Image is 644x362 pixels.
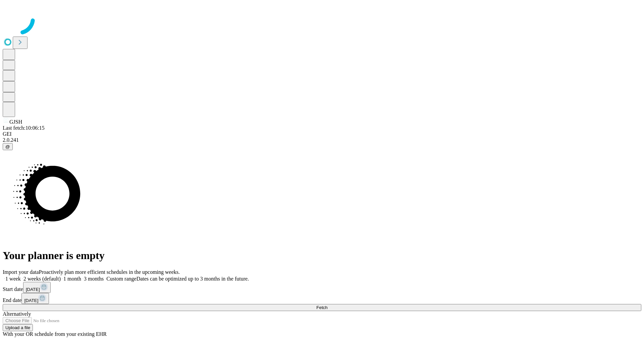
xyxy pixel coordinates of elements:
[84,276,104,282] span: 3 months
[3,293,641,304] div: End date
[3,304,641,311] button: Fetch
[3,269,39,275] span: Import your data
[3,324,33,331] button: Upload a file
[21,293,49,304] button: [DATE]
[63,276,81,282] span: 1 month
[26,287,40,292] span: [DATE]
[3,311,31,317] span: Alternatively
[3,143,13,150] button: @
[3,131,641,137] div: GEI
[137,276,249,282] span: Dates can be optimized up to 3 months in the future.
[5,276,21,282] span: 1 week
[5,144,10,149] span: @
[39,269,180,275] span: Proactively plan more efficient schedules in the upcoming weeks.
[3,249,641,262] h1: Your planner is empty
[3,125,45,131] span: Last fetch: 10:06:15
[106,276,136,282] span: Custom range
[3,137,641,143] div: 2.0.241
[23,276,61,282] span: 2 weeks (default)
[316,305,327,310] span: Fetch
[3,282,641,293] div: Start date
[9,119,22,125] span: GJSH
[3,331,107,337] span: With your OR schedule from your existing EHR
[23,282,51,293] button: [DATE]
[24,298,38,303] span: [DATE]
